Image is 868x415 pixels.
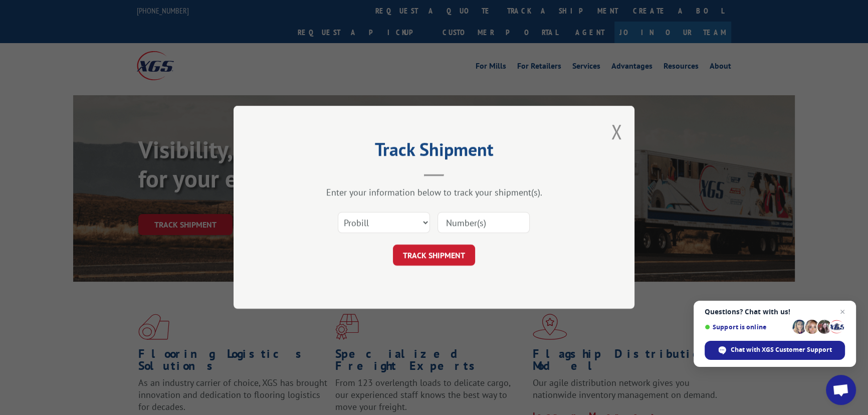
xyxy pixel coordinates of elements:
[438,213,530,234] input: Number(s)
[731,345,832,354] span: Chat with XGS Customer Support
[705,341,845,360] div: Chat with XGS Customer Support
[393,245,475,266] button: TRACK SHIPMENT
[836,306,848,318] span: Close chat
[284,187,584,198] div: Enter your information below to track your shipment(s).
[826,375,856,405] div: Open chat
[705,323,789,331] span: Support is online
[611,118,622,145] button: Close modal
[284,142,584,161] h2: Track Shipment
[705,308,845,316] span: Questions? Chat with us!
